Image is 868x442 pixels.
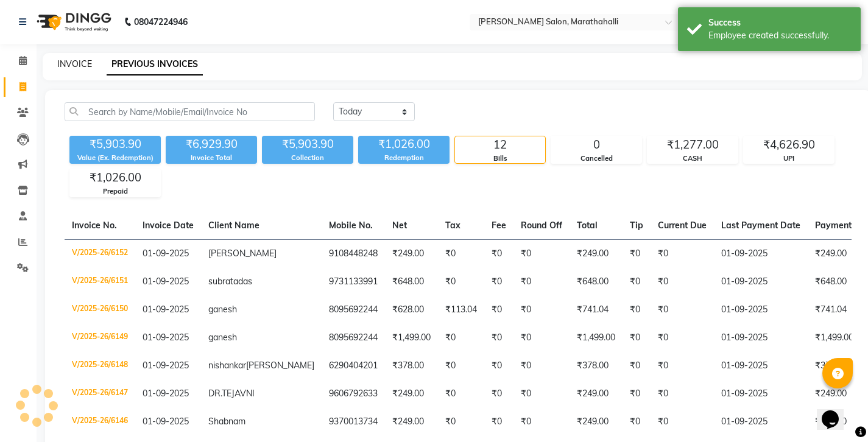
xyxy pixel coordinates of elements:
div: 0 [551,136,641,153]
td: ₹0 [484,380,513,408]
td: V/2025-26/6148 [65,352,135,380]
td: 9606792633 [322,380,385,408]
td: ₹0 [438,268,484,296]
span: Shabnam [208,416,245,427]
td: ₹0 [484,324,513,352]
div: ₹1,277.00 [647,136,738,153]
td: ₹0 [651,324,714,352]
td: ₹0 [513,239,570,268]
td: ₹0 [513,324,570,352]
span: subrata [208,276,238,287]
span: Net [392,220,407,231]
span: Current Due [658,220,707,231]
td: ₹1,499.00 [385,324,438,352]
td: ₹0 [484,268,513,296]
td: ₹0 [651,239,714,268]
td: ₹249.00 [570,408,623,436]
td: V/2025-26/6147 [65,380,135,408]
iframe: chat widget [817,393,856,430]
div: ₹1,026.00 [358,136,450,153]
div: Success [708,16,852,29]
td: ₹0 [623,408,651,436]
td: V/2025-26/6150 [65,296,135,324]
td: ₹1,499.00 [570,324,623,352]
span: 01-09-2025 [143,388,189,399]
td: 01-09-2025 [714,296,808,324]
td: 01-09-2025 [714,380,808,408]
td: 9108448248 [322,239,385,268]
td: ₹0 [623,380,651,408]
span: ganesh [208,332,237,343]
div: Value (Ex. Redemption) [69,153,161,163]
input: Search by Name/Mobile/Email/Invoice No [65,102,315,121]
a: INVOICE [57,58,92,69]
td: ₹0 [651,268,714,296]
td: ₹0 [438,408,484,436]
td: ₹0 [651,380,714,408]
td: ₹0 [484,296,513,324]
td: ₹249.00 [570,380,623,408]
td: ₹0 [651,296,714,324]
td: ₹0 [513,352,570,380]
div: Employee created successfully. [708,29,852,42]
span: 01-09-2025 [143,304,189,315]
td: ₹648.00 [570,268,623,296]
td: ₹0 [623,296,651,324]
td: 8095692244 [322,296,385,324]
td: ₹0 [438,324,484,352]
div: Invoice Total [166,153,257,163]
td: 9370013734 [322,408,385,436]
span: Tax [445,220,460,231]
span: [PERSON_NAME] [208,248,277,259]
td: ₹0 [438,239,484,268]
td: ₹113.04 [438,296,484,324]
span: Last Payment Date [721,220,800,231]
div: Prepaid [70,186,160,197]
span: Total [577,220,598,231]
a: PREVIOUS INVOICES [107,54,203,75]
span: Invoice No. [72,220,117,231]
span: 01-09-2025 [143,360,189,371]
td: ₹0 [651,352,714,380]
td: 8095692244 [322,324,385,352]
span: 01-09-2025 [143,416,189,427]
td: V/2025-26/6152 [65,239,135,268]
span: nishankar [208,360,246,371]
td: V/2025-26/6151 [65,268,135,296]
td: ₹249.00 [385,239,438,268]
img: logo [31,5,115,39]
span: Invoice Date [143,220,194,231]
td: 9731133991 [322,268,385,296]
td: ₹378.00 [385,352,438,380]
div: ₹1,026.00 [70,169,160,186]
td: ₹0 [623,324,651,352]
td: V/2025-26/6149 [65,324,135,352]
td: ₹0 [513,268,570,296]
td: ₹648.00 [385,268,438,296]
div: ₹5,903.90 [262,136,353,153]
td: ₹0 [623,352,651,380]
b: 08047224946 [134,5,188,39]
div: UPI [744,153,834,164]
div: Cancelled [551,153,641,164]
span: ganesh [208,304,237,315]
span: das [238,276,252,287]
span: Client Name [208,220,259,231]
td: ₹0 [484,239,513,268]
div: Bills [455,153,545,164]
td: ₹0 [623,239,651,268]
div: ₹6,929.90 [166,136,257,153]
td: 01-09-2025 [714,239,808,268]
td: ₹0 [623,268,651,296]
td: ₹0 [438,380,484,408]
span: Fee [492,220,506,231]
td: ₹378.00 [570,352,623,380]
td: 01-09-2025 [714,268,808,296]
td: ₹741.04 [570,296,623,324]
span: [PERSON_NAME] [246,360,314,371]
div: Collection [262,153,353,163]
td: 6290404201 [322,352,385,380]
td: ₹628.00 [385,296,438,324]
span: Round Off [521,220,562,231]
div: ₹4,626.90 [744,136,834,153]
